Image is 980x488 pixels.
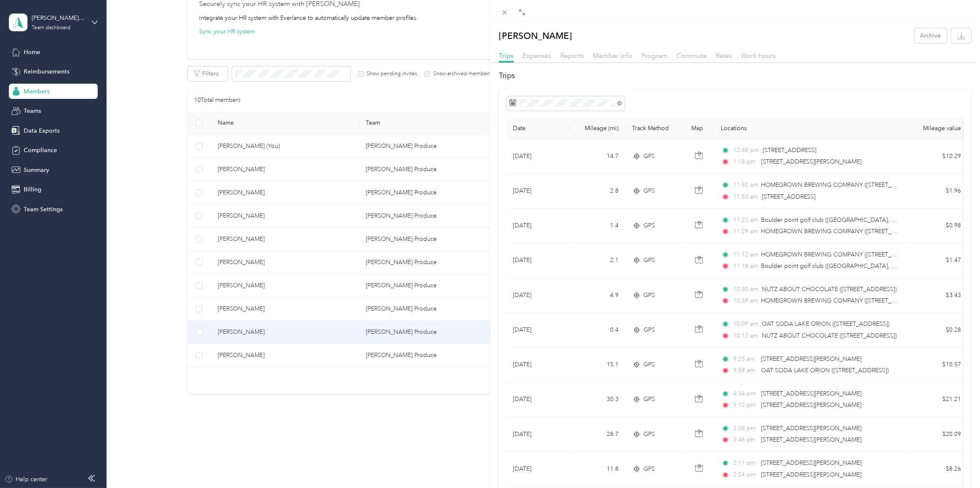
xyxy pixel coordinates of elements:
[733,331,758,341] span: 10:12 am
[506,417,570,452] td: [DATE]
[909,313,968,347] td: $0.28
[685,118,714,139] th: Map
[909,139,968,174] td: $10.29
[570,452,626,486] td: 11.8
[909,174,968,208] td: $1.96
[733,458,757,468] span: 2:11 pm
[733,354,757,364] span: 9:25 am
[909,348,968,382] td: $10.57
[570,348,626,382] td: 15.1
[733,366,757,375] span: 9:58 am
[733,215,757,225] span: 11:23 am
[909,243,968,278] td: $1.47
[506,118,570,139] th: Date
[499,52,514,60] span: Trips
[499,70,971,82] h2: Trips
[644,430,655,439] span: GPS
[761,297,953,304] span: HOMEGROWN BREWING COMPANY ([STREET_ADDRESS][US_STATE])
[909,417,968,452] td: $20.09
[560,52,584,60] span: Reports
[733,157,757,166] span: 1:18 pm
[914,28,947,43] button: Archive
[570,118,626,139] th: Mileage (mi)
[733,424,757,433] span: 3:08 pm
[762,332,897,339] span: NUTZ ABOUT CHOCOLATE ([STREET_ADDRESS])
[570,174,626,208] td: 2.8
[733,262,757,271] span: 11:18 am
[644,256,655,265] span: GPS
[506,243,570,278] td: [DATE]
[733,296,757,305] span: 10:59 am
[733,319,758,329] span: 10:09 am
[761,181,953,188] span: HOMEGROWN BREWING COMPANY ([STREET_ADDRESS][US_STATE])
[761,436,862,443] span: [STREET_ADDRESS][PERSON_NAME]
[506,452,570,486] td: [DATE]
[761,367,889,374] span: OAT SODA LAKE ORION ([STREET_ADDRESS])
[644,152,655,161] span: GPS
[716,52,732,60] span: Rates
[763,147,816,154] span: [STREET_ADDRESS]
[733,192,758,202] span: 11:53 am
[506,139,570,174] td: [DATE]
[733,250,757,259] span: 11:12 am
[909,452,968,486] td: $8.26
[909,278,968,313] td: $3.43
[506,348,570,382] td: [DATE]
[506,174,570,208] td: [DATE]
[644,360,655,369] span: GPS
[570,382,626,417] td: 30.3
[761,390,862,397] span: [STREET_ADDRESS][PERSON_NAME]
[570,417,626,452] td: 28.7
[733,435,757,444] span: 3:46 pm
[570,139,626,174] td: 14.7
[761,158,862,165] span: [STREET_ADDRESS][PERSON_NAME]
[761,251,953,258] span: HOMEGROWN BREWING COMPANY ([STREET_ADDRESS][US_STATE])
[644,186,655,196] span: GPS
[733,227,757,236] span: 11:29 am
[644,291,655,300] span: GPS
[761,459,862,466] span: [STREET_ADDRESS][PERSON_NAME]
[570,209,626,243] td: 1.4
[626,118,685,139] th: Track Method
[714,118,909,139] th: Locations
[644,325,655,335] span: GPS
[761,228,953,235] span: HOMEGROWN BREWING COMPANY ([STREET_ADDRESS][US_STATE])
[733,401,757,410] span: 5:12 pm
[641,52,668,60] span: Program
[593,52,632,60] span: Member info
[933,441,980,488] iframe: Everlance-gr Chat Button Frame
[506,278,570,313] td: [DATE]
[761,401,862,409] span: [STREET_ADDRESS][PERSON_NAME]
[644,395,655,404] span: GPS
[909,118,968,139] th: Mileage value
[644,221,655,230] span: GPS
[676,52,707,60] span: Commute
[733,389,757,398] span: 4:34 pm
[762,286,897,293] span: NUTZ ABOUT CHOCOLATE ([STREET_ADDRESS])
[761,471,862,478] span: [STREET_ADDRESS][PERSON_NAME]
[741,52,776,60] span: Work hours
[762,193,816,200] span: [STREET_ADDRESS]
[570,278,626,313] td: 4.9
[570,243,626,278] td: 2.1
[506,313,570,347] td: [DATE]
[506,382,570,417] td: [DATE]
[733,285,758,294] span: 10:30 am
[570,313,626,347] td: 0.4
[523,52,551,60] span: Expenses
[499,28,572,43] p: [PERSON_NAME]
[644,464,655,474] span: GPS
[909,209,968,243] td: $0.98
[761,425,862,432] span: [STREET_ADDRESS][PERSON_NAME]
[909,382,968,417] td: $21.21
[762,320,890,327] span: OAT SODA LAKE ORION ([STREET_ADDRESS])
[733,146,759,155] span: 12:48 pm
[733,470,757,480] span: 2:24 pm
[506,209,570,243] td: [DATE]
[733,180,757,190] span: 11:50 am
[761,355,862,363] span: [STREET_ADDRESS][PERSON_NAME]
